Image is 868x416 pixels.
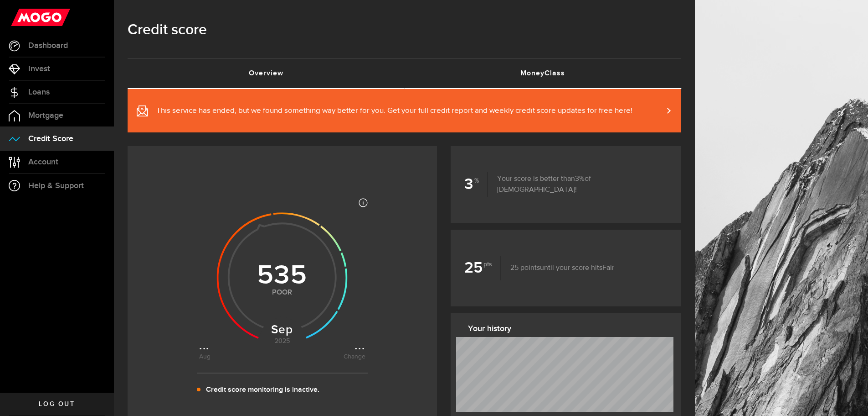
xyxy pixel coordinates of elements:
a: Overview [128,59,405,88]
span: Account [28,158,58,166]
a: This service has ended, but we found something way better for you. Get your full credit report an... [128,89,681,132]
span: Help & Support [28,182,84,190]
button: Open LiveChat chat widget [7,4,35,31]
span: 3 [575,175,585,183]
span: Mortgage [28,111,63,120]
span: Fair [602,264,614,272]
b: 25 [464,256,501,280]
span: Credit Score [28,135,73,143]
span: 25 points [510,264,540,272]
b: 3 [464,172,488,197]
h1: Credit score [128,18,681,42]
span: Invest [28,65,50,73]
p: until your score hits [501,263,614,274]
span: Loans [28,88,50,96]
h3: Your history [468,321,670,336]
p: Credit score monitoring is inactive. [206,384,319,395]
p: Your score is better than of [DEMOGRAPHIC_DATA]! [488,174,668,195]
ul: Tabs Navigation [128,58,681,89]
span: This service has ended, but we found something way better for you. Get your full credit report an... [156,105,632,116]
a: MoneyClass [405,59,682,88]
span: Dashboard [28,42,68,50]
span: Log out [39,401,75,407]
